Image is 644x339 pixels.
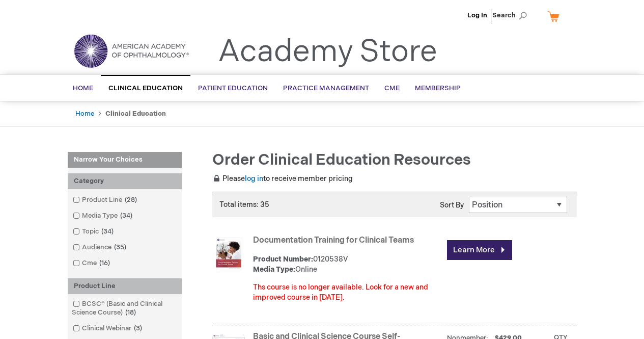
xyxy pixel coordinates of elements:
[245,174,263,183] a: log in
[108,84,183,92] span: Clinical Education
[253,265,295,274] strong: Media Type:
[70,243,130,252] a: Audience35
[70,299,179,318] a: BCSC® (Basic and Clinical Science Course)18
[212,174,353,183] span: Please to receive member pricing
[70,324,146,333] a: Clinical Webinar3
[68,173,182,189] div: Category
[447,240,512,260] a: Learn More
[97,259,113,267] span: 16
[111,243,129,251] span: 35
[70,258,114,268] a: Cme16
[212,238,245,270] img: Documentation Training for Clinical Teams
[253,254,442,275] div: 0120538V Online
[123,308,138,317] span: 18
[467,11,487,19] a: Log In
[253,236,414,245] a: Documentation Training for Clinical Teams
[99,227,116,236] span: 34
[219,200,269,209] span: Total items: 35
[73,84,93,92] span: Home
[492,5,531,25] span: Search
[70,211,136,221] a: Media Type34
[440,201,464,210] label: Sort By
[68,278,182,294] div: Product Line
[122,196,139,204] span: 28
[283,84,369,92] span: Practice Management
[415,84,461,92] span: Membership
[253,283,428,302] font: Ths course is no longer available. Look for a new and improved course in [DATE].
[198,84,268,92] span: Patient Education
[68,152,182,168] strong: Narrow Your Choices
[212,151,471,169] span: Order Clinical Education Resources
[75,110,94,118] a: Home
[218,34,437,70] a: Academy Store
[70,227,118,237] a: Topic34
[118,212,135,220] span: 34
[131,324,145,332] span: 3
[70,195,141,205] a: Product Line28
[105,110,166,118] strong: Clinical Education
[384,84,400,92] span: CME
[253,255,313,264] strong: Product Number:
